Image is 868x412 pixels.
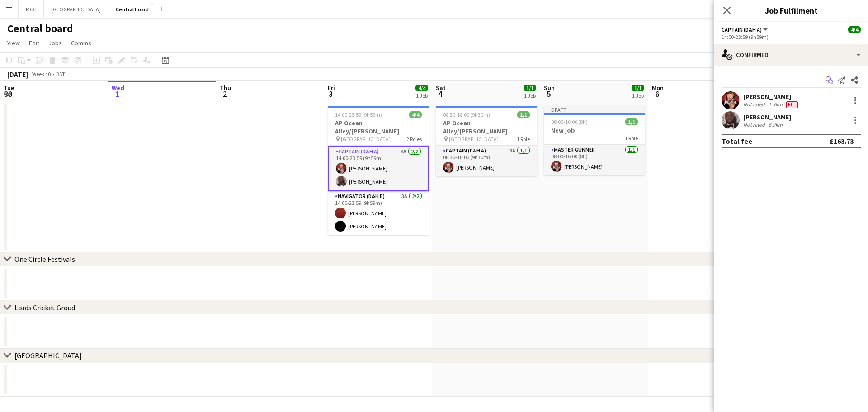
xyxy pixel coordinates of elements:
[7,39,20,47] span: View
[108,0,156,18] button: Central board
[625,135,638,142] span: 1 Role
[341,136,391,142] span: [GEOGRAPHIC_DATA]
[56,71,65,77] div: BST
[743,101,767,108] div: Not rated
[722,26,769,33] button: Captain (D&H A)
[30,71,52,77] span: Week 40
[632,85,644,91] span: 1/1
[14,303,75,312] div: Lords Cricket Groud
[110,89,124,99] span: 1
[830,137,854,146] div: £163.73
[517,136,530,142] span: 1 Role
[722,33,861,40] div: 14:00-23:59 (9h59m)
[544,84,555,92] span: Sun
[436,146,537,176] app-card-role: Captain (D&H A)3A1/108:30-18:00 (9h30m)[PERSON_NAME]
[551,118,588,125] span: 08:00-16:00 (8h)
[743,113,791,121] div: [PERSON_NAME]
[848,26,861,33] span: 4/4
[436,84,446,92] span: Sat
[220,84,231,92] span: Thu
[14,351,82,360] div: [GEOGRAPHIC_DATA]
[743,93,800,101] div: [PERSON_NAME]
[4,37,24,49] a: View
[48,39,62,47] span: Jobs
[2,89,14,99] span: 30
[632,92,644,99] div: 1 Job
[786,101,798,108] span: Fee
[449,136,499,142] span: [GEOGRAPHIC_DATA]
[416,92,428,99] div: 1 Job
[328,146,429,191] app-card-role: Captain (D&H A)4A2/214:00-23:59 (9h59m)[PERSON_NAME][PERSON_NAME]
[544,106,645,113] div: Draft
[767,121,784,128] div: 6.9km
[44,0,108,18] button: [GEOGRAPHIC_DATA]
[542,89,555,99] span: 5
[29,39,39,47] span: Edit
[544,106,645,175] app-job-card: Draft08:00-16:00 (8h)1/1New job1 RoleMaster Gunner1/108:00-16:00 (8h)[PERSON_NAME]
[409,111,422,118] span: 4/4
[722,137,752,146] div: Total fee
[328,84,335,92] span: Fri
[784,101,800,108] div: Crew has different fees then in role
[722,26,762,33] span: Captain (D&H A)
[218,89,231,99] span: 2
[25,37,43,49] a: Edit
[436,106,537,176] app-job-card: 08:30-18:00 (9h30m)1/1AP Ocean Alley/[PERSON_NAME] [GEOGRAPHIC_DATA]1 RoleCaptain (D&H A)3A1/108:...
[335,111,382,118] span: 14:00-23:59 (9h59m)
[71,39,91,47] span: Comms
[544,126,645,134] h3: New job
[4,84,14,92] span: Tue
[714,44,868,66] div: Confirmed
[524,85,536,91] span: 1/1
[45,37,66,49] a: Jobs
[651,89,664,99] span: 6
[328,119,429,135] h3: AP Ocean Alley/[PERSON_NAME]
[328,106,429,235] app-job-card: 14:00-23:59 (9h59m)4/4AP Ocean Alley/[PERSON_NAME] [GEOGRAPHIC_DATA]2 RolesCaptain (D&H A)4A2/214...
[652,84,664,92] span: Mon
[326,89,335,99] span: 3
[7,22,73,35] h1: Central board
[625,118,638,125] span: 1/1
[406,136,422,142] span: 2 Roles
[434,89,446,99] span: 4
[544,145,645,175] app-card-role: Master Gunner1/108:00-16:00 (8h)[PERSON_NAME]
[767,101,784,108] div: 1.9km
[443,111,490,118] span: 08:30-18:00 (9h30m)
[524,92,536,99] div: 1 Job
[112,84,124,92] span: Wed
[743,121,767,128] div: Not rated
[517,111,530,118] span: 1/1
[328,191,429,235] app-card-role: Navigator (D&H B)3A2/214:00-23:59 (9h59m)[PERSON_NAME][PERSON_NAME]
[415,85,428,91] span: 4/4
[14,255,75,264] div: One Circle Festivals
[436,119,537,135] h3: AP Ocean Alley/[PERSON_NAME]
[7,70,28,79] div: [DATE]
[19,0,44,18] button: MCC
[714,5,868,16] h3: Job Fulfilment
[67,37,95,49] a: Comms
